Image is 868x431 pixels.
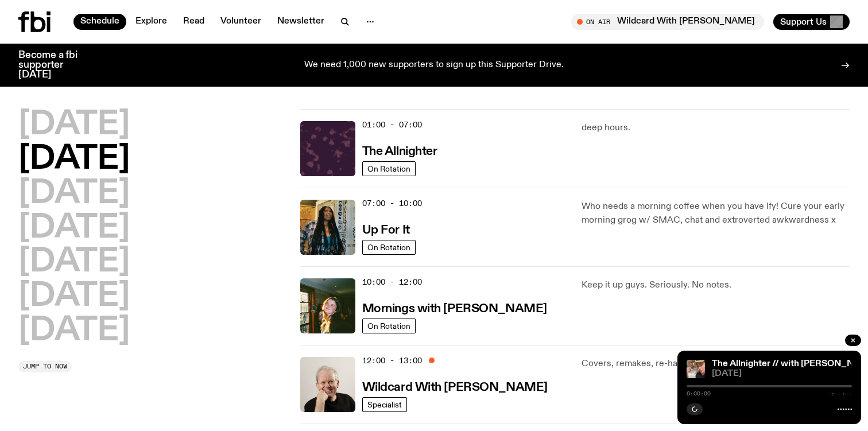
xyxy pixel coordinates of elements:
[362,319,416,333] a: On Rotation
[687,391,711,397] span: 0:00:00
[362,397,407,412] a: Specialist
[18,109,130,141] button: [DATE]
[18,246,130,278] button: [DATE]
[362,224,410,236] h3: Up For It
[18,51,92,80] h3: Become a fbi supporter [DATE]
[23,363,67,370] span: Jump to now
[362,379,548,394] a: Wildcard With [PERSON_NAME]
[582,121,850,135] p: deep hours.
[300,357,355,412] img: Stuart is smiling charmingly, wearing a black t-shirt against a stark white background.
[362,382,548,394] h3: Wildcard With [PERSON_NAME]
[582,278,850,292] p: Keep it up guys. Seriously. No notes.
[304,60,564,71] p: We need 1,000 new supporters to sign up this Supporter Drive.
[362,198,422,209] span: 07:00 - 10:00
[362,222,410,236] a: Up For It
[18,178,130,210] button: [DATE]
[362,143,437,158] a: The Allnighter
[129,14,174,30] a: Explore
[18,361,72,372] button: Jump to now
[18,315,130,347] button: [DATE]
[362,146,437,158] h3: The Allnighter
[712,370,852,378] span: [DATE]
[300,278,355,333] img: Freya smiles coyly as she poses for the image.
[362,119,422,130] span: 01:00 - 07:00
[18,281,130,313] button: [DATE]
[828,391,852,397] span: -:--:--
[362,303,547,315] h3: Mornings with [PERSON_NAME]
[18,143,130,176] button: [DATE]
[362,277,422,288] span: 10:00 - 12:00
[780,17,827,27] span: Support Us
[362,161,416,176] a: On Rotation
[367,400,402,409] span: Specialist
[214,14,268,30] a: Volunteer
[362,240,416,255] a: On Rotation
[176,14,211,30] a: Read
[582,200,850,227] p: Who needs a morning coffee when you have Ify! Cure your early morning grog w/ SMAC, chat and extr...
[687,360,705,378] img: Two girls take a selfie. Girl on the right wears a baseball cap and wearing a black hoodie. Girl ...
[300,200,355,255] img: Ify - a Brown Skin girl with black braided twists, looking up to the side with her tongue stickin...
[571,14,764,30] button: On AirWildcard With [PERSON_NAME]
[582,357,850,371] p: Covers, remakes, re-hashes + all things borrowed and stolen.
[362,355,422,366] span: 12:00 - 13:00
[773,14,850,30] button: Support Us
[18,212,130,244] button: [DATE]
[367,243,410,251] span: On Rotation
[367,164,410,173] span: On Rotation
[270,14,331,30] a: Newsletter
[362,301,547,315] a: Mornings with [PERSON_NAME]
[73,14,126,30] a: Schedule
[367,321,410,330] span: On Rotation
